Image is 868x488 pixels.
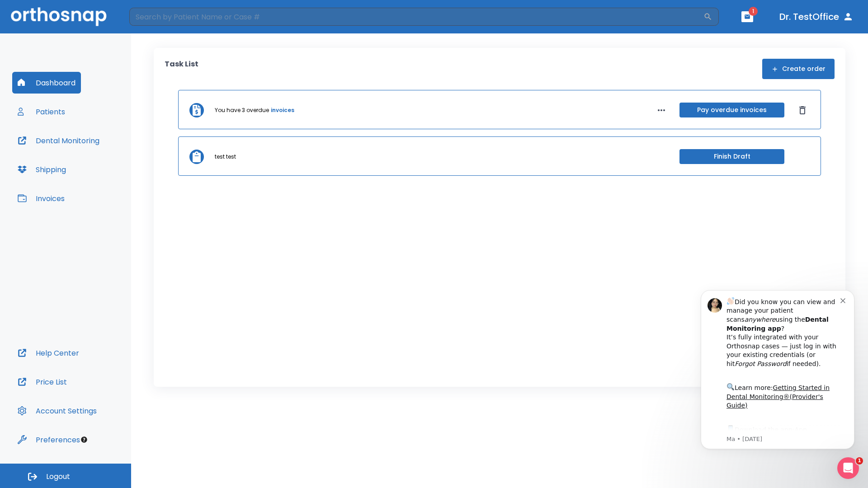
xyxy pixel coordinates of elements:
[795,103,810,117] button: Dismiss
[12,429,85,450] button: Preferences
[762,59,835,79] button: Create order
[12,188,70,209] button: Invoices
[46,472,70,482] span: Logout
[12,371,72,393] button: Price List
[39,159,153,167] p: Message from Ma, sent 1w ago
[80,436,88,444] div: Tooltip anchor
[129,8,703,26] input: Search by Patient Name or Case #
[749,7,758,16] span: 1
[11,7,107,26] img: Orthosnap
[39,150,120,166] a: App Store
[215,106,269,114] p: You have 3 overdue
[12,72,81,94] button: Dashboard
[12,101,71,122] button: Patients
[165,59,198,79] p: Task List
[39,147,153,193] div: Download the app: | ​ Let us know if you need help getting started!
[679,103,784,117] button: Pay overdue invoices
[12,159,71,180] button: Shipping
[776,9,857,25] button: Dr. TestOffice
[271,106,294,114] a: invoices
[856,457,863,465] span: 1
[12,400,102,422] button: Account Settings
[679,149,784,164] button: Finish Draft
[153,19,160,27] button: Dismiss notification
[12,130,105,151] button: Dental Monitoring
[12,342,85,364] button: Help Center
[215,153,236,161] p: test test
[687,277,868,464] iframe: Intercom notifications message
[837,457,859,479] iframe: Intercom live chat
